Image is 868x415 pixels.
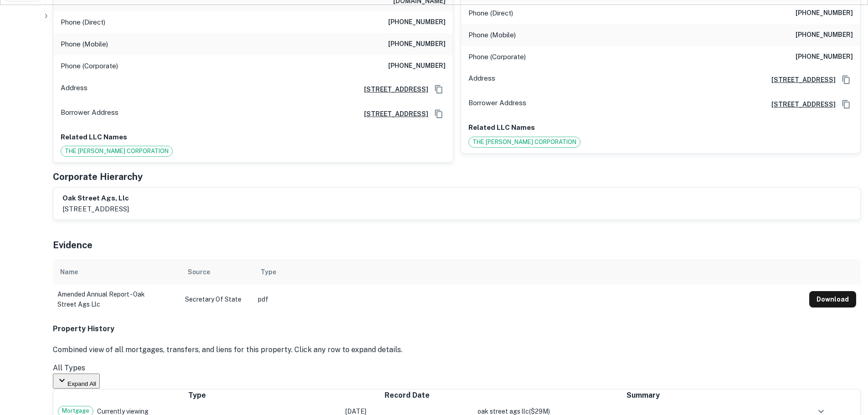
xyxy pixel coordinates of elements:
div: Type [261,266,276,277]
button: Copy Address [432,82,446,96]
button: Download [809,291,856,307]
h6: [PHONE_NUMBER] [388,17,446,28]
p: Phone (Corporate) [61,61,118,72]
p: Borrower Address [468,97,526,111]
h5: Corporate Hierarchy [53,170,143,184]
p: Borrower Address [61,107,118,121]
div: scrollable content [53,259,861,314]
p: Phone (Direct) [468,8,513,19]
p: Address [468,73,495,87]
th: Type [53,389,341,401]
th: Name [53,259,180,285]
p: Related LLC Names [468,122,853,133]
p: Phone (Corporate) [468,51,526,62]
h6: oak street ags, llc [62,193,129,204]
h6: [PHONE_NUMBER] [796,30,853,41]
p: [STREET_ADDRESS] [62,204,129,215]
h5: Evidence [53,238,92,252]
th: Summary [473,389,813,401]
a: [STREET_ADDRESS] [357,109,428,119]
a: [STREET_ADDRESS] [764,75,836,85]
span: THE [PERSON_NAME] CORPORATION [469,138,580,147]
p: Combined view of all mortgages, transfers, and liens for this property. Click any row to expand d... [53,344,861,355]
p: Phone (Mobile) [61,39,108,50]
p: Address [61,82,87,96]
div: Source [188,266,210,277]
h6: [PHONE_NUMBER] [388,39,446,50]
td: amended annual report - oak street ags llc [53,285,180,314]
td: pdf [253,285,805,314]
td: Secretary of State [180,285,253,314]
span: THE [PERSON_NAME] CORPORATION [61,147,172,156]
button: Copy Address [432,107,446,121]
a: [STREET_ADDRESS] [357,84,428,94]
h6: [PHONE_NUMBER] [388,61,446,72]
button: Expand All [53,374,100,389]
a: [STREET_ADDRESS] [764,99,836,109]
div: Name [60,266,78,277]
span: oak street ags llc [478,408,529,415]
th: Record Date [341,389,473,401]
th: Type [253,259,805,285]
p: Phone (Direct) [61,17,105,28]
button: Copy Address [839,97,853,111]
h4: Property History [53,323,861,334]
th: Source [180,259,253,285]
p: Related LLC Names [61,132,446,143]
div: All Types [53,363,861,374]
h6: [PHONE_NUMBER] [796,51,853,62]
iframe: Chat Widget [822,342,868,386]
h6: [PHONE_NUMBER] [796,8,853,19]
p: Phone (Mobile) [468,30,516,41]
button: Copy Address [839,73,853,87]
span: ($ 29M ) [529,408,550,415]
